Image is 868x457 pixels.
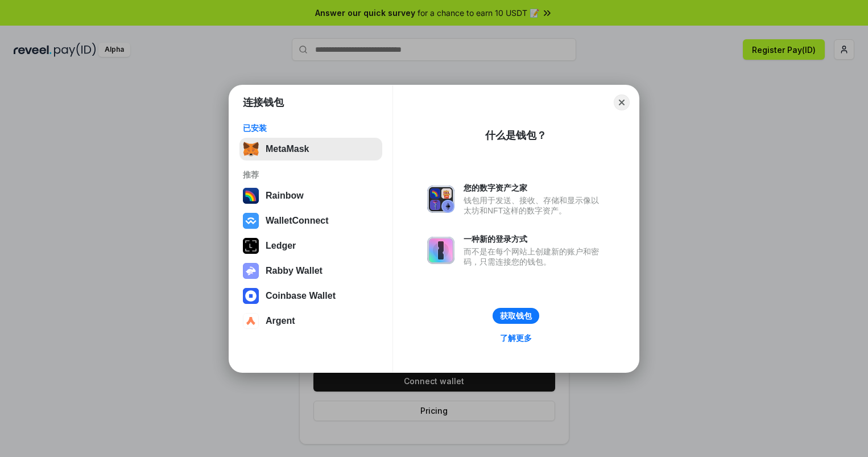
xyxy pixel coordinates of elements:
button: Rainbow [239,184,382,207]
img: svg+xml,%3Csvg%20width%3D%2228%22%20height%3D%2228%22%20viewBox%3D%220%200%2028%2028%22%20fill%3D... [243,213,259,229]
div: Rabby Wallet [266,266,323,276]
div: Rainbow [266,191,304,201]
img: svg+xml,%3Csvg%20xmlns%3D%22http%3A%2F%2Fwww.w3.org%2F2000%2Fsvg%22%20width%3D%2228%22%20height%3... [243,238,259,254]
button: 获取钱包 [493,308,539,324]
button: Rabby Wallet [239,260,382,282]
div: Ledger [266,241,296,251]
button: Coinbase Wallet [239,285,382,307]
button: Close [614,94,630,110]
div: 推荐 [243,170,379,180]
button: Ledger [239,234,382,257]
div: 而不是在每个网站上创建新的账户和密码，只需连接您的钱包。 [464,246,605,267]
div: 获取钱包 [500,311,532,321]
button: WalletConnect [239,209,382,232]
div: 了解更多 [500,333,532,343]
div: 您的数字资产之家 [464,183,605,193]
img: svg+xml,%3Csvg%20width%3D%2228%22%20height%3D%2228%22%20viewBox%3D%220%200%2028%2028%22%20fill%3D... [243,313,259,329]
button: Argent [239,310,382,332]
div: 什么是钱包？ [485,129,547,142]
div: MetaMask [266,144,309,154]
div: 一种新的登录方式 [464,234,605,244]
h1: 连接钱包 [243,96,284,109]
a: 了解更多 [493,331,539,345]
button: MetaMask [239,138,382,160]
img: svg+xml,%3Csvg%20width%3D%2228%22%20height%3D%2228%22%20viewBox%3D%220%200%2028%2028%22%20fill%3D... [243,288,259,304]
div: 已安装 [243,123,379,133]
img: svg+xml,%3Csvg%20xmlns%3D%22http%3A%2F%2Fwww.w3.org%2F2000%2Fsvg%22%20fill%3D%22none%22%20viewBox... [427,237,454,264]
img: svg+xml,%3Csvg%20width%3D%22120%22%20height%3D%22120%22%20viewBox%3D%220%200%20120%20120%22%20fil... [243,188,259,204]
img: svg+xml,%3Csvg%20xmlns%3D%22http%3A%2F%2Fwww.w3.org%2F2000%2Fsvg%22%20fill%3D%22none%22%20viewBox... [243,263,259,279]
div: Argent [266,316,295,326]
img: svg+xml,%3Csvg%20fill%3D%22none%22%20height%3D%2233%22%20viewBox%3D%220%200%2035%2033%22%20width%... [243,141,259,157]
div: 钱包用于发送、接收、存储和显示像以太坊和NFT这样的数字资产。 [464,195,605,216]
div: WalletConnect [266,216,329,226]
div: Coinbase Wallet [266,291,336,301]
img: svg+xml,%3Csvg%20xmlns%3D%22http%3A%2F%2Fwww.w3.org%2F2000%2Fsvg%22%20fill%3D%22none%22%20viewBox... [427,186,454,213]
